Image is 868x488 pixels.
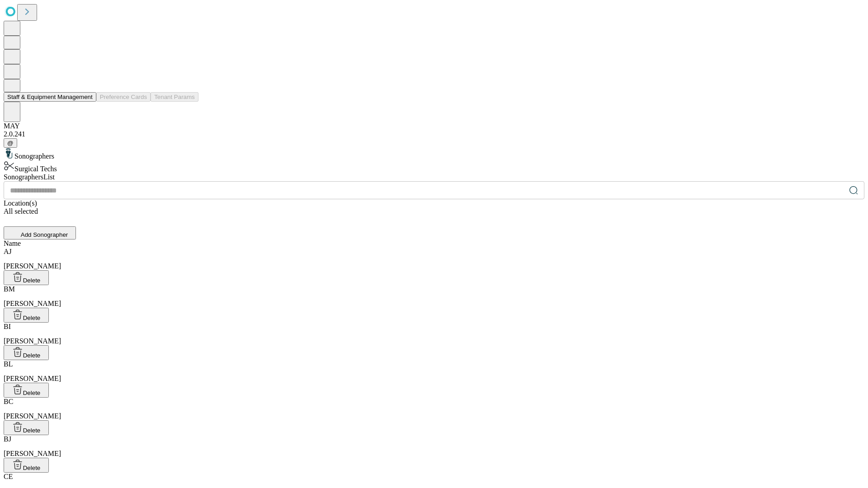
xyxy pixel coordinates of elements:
[4,308,49,323] button: Delete
[23,314,41,321] span: Delete
[4,270,49,285] button: Delete
[4,160,864,173] div: Surgical Techs
[4,173,864,181] div: Sonographers List
[23,389,41,396] span: Delete
[4,435,864,458] div: [PERSON_NAME]
[4,239,864,248] div: Name
[96,92,151,102] button: Preference Cards
[4,420,49,435] button: Delete
[4,398,13,405] span: BC
[23,427,41,434] span: Delete
[23,277,41,284] span: Delete
[4,148,864,160] div: Sonographers
[151,92,198,102] button: Tenant Params
[4,435,11,443] span: BJ
[4,398,864,420] div: [PERSON_NAME]
[4,285,864,308] div: [PERSON_NAME]
[4,323,11,330] span: BI
[4,130,864,138] div: 2.0.241
[4,360,864,383] div: [PERSON_NAME]
[4,248,864,270] div: [PERSON_NAME]
[4,285,15,293] span: BM
[4,122,864,130] div: MAY
[4,323,864,345] div: [PERSON_NAME]
[4,473,13,480] span: CE
[4,138,17,148] button: @
[4,360,13,368] span: BL
[4,458,49,473] button: Delete
[23,352,41,359] span: Delete
[4,248,12,255] span: AJ
[4,199,37,207] span: Location(s)
[4,92,96,102] button: Staff & Equipment Management
[21,231,68,238] span: Add Sonographer
[23,465,41,471] span: Delete
[4,345,49,360] button: Delete
[7,140,14,146] span: @
[4,226,76,239] button: Add Sonographer
[4,207,864,216] div: All selected
[4,383,49,398] button: Delete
